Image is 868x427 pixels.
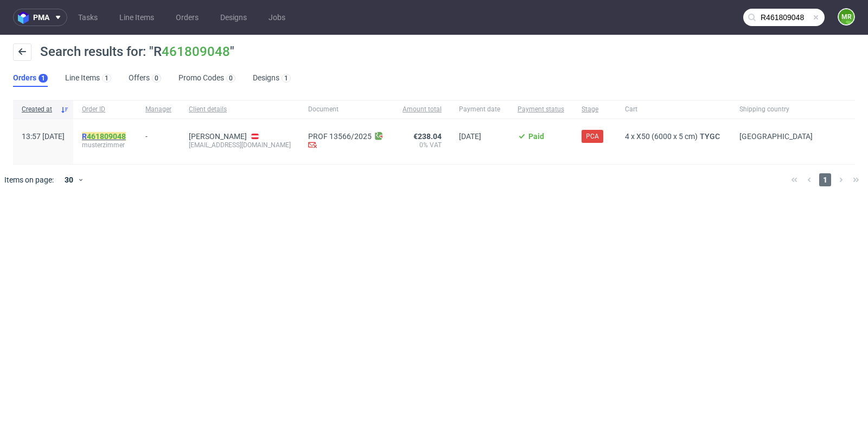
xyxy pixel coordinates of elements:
span: Paid [528,132,544,141]
span: PCA [586,131,599,141]
span: Payment date [459,105,500,114]
mark: R [82,132,126,141]
a: R461809048 [82,132,128,141]
a: 461809048 [162,44,230,59]
a: Promo Codes0 [178,70,235,87]
div: 0 [155,74,158,82]
div: 1 [105,74,108,82]
a: TYGC [698,132,722,141]
span: Manager [145,105,171,114]
div: - [145,128,171,141]
span: Amount total [403,105,442,114]
div: 30 [58,172,78,187]
a: Orders [169,9,205,26]
span: 0% VAT [403,141,442,149]
a: Designs [214,9,253,26]
span: Payment status [518,105,564,114]
span: Shipping country [739,105,813,114]
div: 1 [41,74,45,82]
span: [GEOGRAPHIC_DATA] [739,132,813,141]
span: Cart [625,105,722,114]
span: 1 [819,173,831,186]
div: 1 [284,74,288,82]
span: musterzimmer [82,141,128,149]
span: Client details [189,105,291,114]
a: Orders1 [13,70,48,87]
figcaption: MR [839,9,854,24]
span: X50 (6000 x 5 cm) [636,132,698,141]
a: Line Items1 [65,70,111,87]
span: Stage [582,105,608,114]
a: Line Items [113,9,161,26]
div: 0 [229,74,233,82]
span: 4 [625,132,629,141]
span: [DATE] [459,132,481,141]
span: 13:57 [DATE] [22,132,65,141]
span: €238.04 [413,132,442,141]
div: [EMAIL_ADDRESS][DOMAIN_NAME] [189,141,291,149]
a: Designs1 [253,70,291,87]
span: Created at [22,105,56,114]
a: Tasks [72,9,104,26]
a: PROF 13566/2025 [308,132,372,141]
img: logo [18,11,33,24]
span: Search results for: "R " [40,44,234,59]
a: Offers0 [129,70,161,87]
button: pma [13,9,67,26]
a: Jobs [262,9,292,26]
span: Order ID [82,105,128,114]
a: 461809048 [87,132,126,141]
span: Items on page: [4,174,54,185]
span: Document [308,105,385,114]
span: pma [33,14,49,21]
a: [PERSON_NAME] [189,132,247,141]
div: x [625,132,722,141]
